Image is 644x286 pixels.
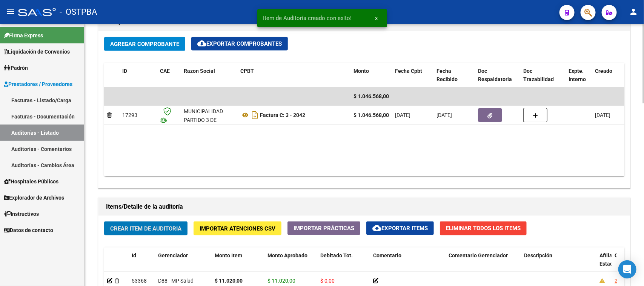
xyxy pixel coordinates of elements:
[267,252,307,258] span: Monto Aprobado
[629,7,638,16] mat-icon: person
[212,248,264,281] datatable-header-cell: Monto Item
[317,248,370,281] datatable-header-cell: Debitado Tot.
[215,252,242,258] span: Monto Item
[4,210,39,218] span: Instructivos
[520,63,566,88] datatable-header-cell: Doc Trazabilidad
[119,63,157,88] datatable-header-cell: ID
[395,68,422,74] span: Fecha Cpbt
[181,63,237,88] datatable-header-cell: Razon Social
[350,63,392,88] datatable-header-cell: Monto
[524,252,552,258] span: Descripción
[618,260,636,278] div: Open Intercom Messenger
[595,112,610,118] span: [DATE]
[158,278,194,284] span: D88 - MP Salud
[129,248,155,281] datatable-header-cell: Id
[599,252,618,267] span: Afiliado Estado
[4,31,43,40] span: Firma Express
[437,112,452,118] span: [DATE]
[595,68,612,74] span: Creado
[370,248,446,281] datatable-header-cell: Comentario
[250,109,260,121] i: Descargar documento
[264,248,317,281] datatable-header-cell: Monto Aprobado
[4,194,64,202] span: Explorador de Archivos
[110,41,179,48] span: Agregar Comprobante
[197,39,206,48] mat-icon: cloud_download
[191,37,288,51] button: Exportar Comprobantes
[104,37,185,51] button: Agregar Comprobante
[6,7,15,16] mat-icon: menu
[392,63,433,88] datatable-header-cell: Fecha Cpbt
[110,225,181,232] span: Crear Item de Auditoria
[60,4,97,20] span: - OSTPBA
[569,68,586,83] span: Expte. Interno
[200,225,275,232] span: Importar Atenciones CSV
[267,278,295,284] span: $ 11.020,00
[197,40,282,47] span: Exportar Comprobantes
[615,252,626,258] span: CUIL
[354,93,389,99] span: $ 1.046.568,00
[440,221,527,235] button: Eliminar Todos los Items
[294,225,354,232] span: Importar Prácticas
[160,68,170,74] span: CAE
[122,68,127,74] span: ID
[287,221,360,235] button: Importar Prácticas
[354,68,369,74] span: Monto
[104,221,188,235] button: Crear Item de Auditoria
[475,63,520,88] datatable-header-cell: Doc Respaldatoria
[240,68,254,74] span: CPBT
[132,278,147,284] span: 53368
[158,252,188,258] span: Gerenciador
[433,63,475,88] datatable-header-cell: Fecha Recibido
[375,15,378,22] span: x
[4,226,53,234] span: Datos de contacto
[4,48,70,56] span: Liquidación de Convenios
[320,278,335,284] span: $ 0,00
[521,248,596,281] datatable-header-cell: Descripción
[4,177,58,186] span: Hospitales Públicos
[373,252,401,258] span: Comentario
[437,68,458,83] span: Fecha Recibido
[263,14,352,22] span: Item de Auditoría creado con exito!
[446,248,521,281] datatable-header-cell: Comentario Gerenciador
[369,11,384,25] button: x
[106,201,622,213] h1: Items/Detalle de la auditoría
[155,248,212,281] datatable-header-cell: Gerenciador
[4,64,28,72] span: Padrón
[122,112,137,118] span: 17293
[184,107,234,133] div: MUNICIPALIDAD PARTIDO 3 DE FEBRERO
[215,278,243,284] strong: $ 11.020,00
[260,112,305,118] strong: Factura C: 3 - 2042
[4,80,72,88] span: Prestadores / Proveedores
[395,112,410,118] span: [DATE]
[132,252,136,258] span: Id
[157,63,181,88] datatable-header-cell: CAE
[372,225,428,232] span: Exportar Items
[566,63,592,88] datatable-header-cell: Expte. Interno
[320,252,353,258] span: Debitado Tot.
[446,225,521,232] span: Eliminar Todos los Items
[366,221,434,235] button: Exportar Items
[596,248,612,281] datatable-header-cell: Afiliado Estado
[354,112,389,118] strong: $ 1.046.568,00
[449,252,508,258] span: Comentario Gerenciador
[237,63,350,88] datatable-header-cell: CPBT
[372,223,381,232] mat-icon: cloud_download
[184,68,215,74] span: Razon Social
[523,68,554,83] span: Doc Trazabilidad
[478,68,512,83] span: Doc Respaldatoria
[194,221,281,235] button: Importar Atenciones CSV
